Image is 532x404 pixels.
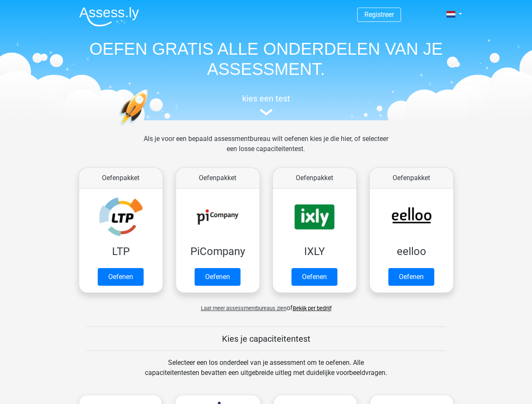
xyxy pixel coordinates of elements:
[72,296,460,313] div: of
[72,39,460,79] h1: OEFEN GRATIS ALLE ONDERDELEN VAN JE ASSESSMENT.
[72,93,460,104] h5: kies een test
[364,11,394,19] a: Registreer
[72,93,460,116] a: kies een test
[260,109,273,115] img: assessment
[137,358,395,388] div: Selecteer een los onderdeel van je assessment om te oefenen. Alle capaciteitentesten bevatten een...
[388,268,434,286] a: Oefenen
[291,268,337,286] a: Oefenen
[98,268,144,286] a: Oefenen
[119,89,181,165] img: oefenen
[79,7,139,27] img: Assessly
[137,134,395,164] div: Als je voor een bepaald assessmentbureau wilt oefenen kies je die hier, of selecteer een losse ca...
[201,305,286,311] span: Laat meer assessmentbureaus zien
[293,305,331,311] a: Bekijk per bedrijf
[86,334,446,344] h5: Kies je capaciteitentest
[195,268,241,286] a: Oefenen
